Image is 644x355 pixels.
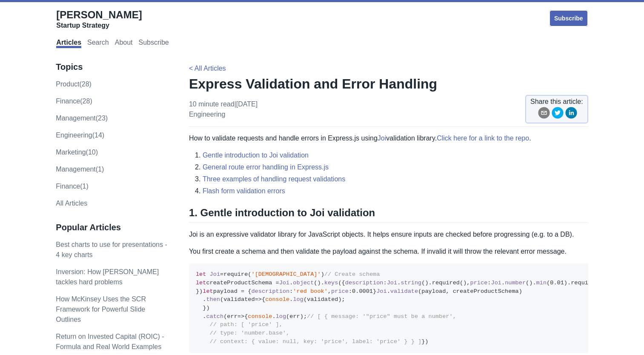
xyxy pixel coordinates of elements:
[56,200,87,207] a: All Articles
[324,280,338,286] span: keys
[210,271,220,278] span: Joi
[223,296,255,303] span: validated
[56,183,88,190] a: Finance(1)
[210,338,422,345] span: // context: { value: null, key: 'price', label: 'price' } } ]
[223,296,262,303] span: =>
[56,132,104,139] a: engineering(14)
[265,296,289,303] span: console
[87,39,109,48] a: Search
[189,206,588,223] h2: 1. Gentle introduction to Joi validation
[505,280,526,286] span: number
[189,229,588,240] p: Joi is an expressive validator library for JavaScript objects. It helps ensure inputs are checked...
[56,97,92,105] a: finance(28)
[331,288,349,295] span: price
[227,313,244,320] span: =>
[352,288,373,295] span: 0.0001
[293,280,314,286] span: object
[401,280,421,286] span: string
[538,107,550,122] button: email
[56,241,167,258] a: Best charts to use for presentations - 4 key charts
[196,280,206,286] span: let
[276,313,286,320] span: log
[324,271,380,278] span: // Create schema
[536,280,547,286] span: min
[437,135,529,142] a: Click here for a link to the repo
[307,313,456,320] span: // [ { message: '"price" must be a number',
[530,97,583,107] span: Share this article:
[189,246,588,257] p: You first create a schema and then validate the payload against the schema. If invalid it will th...
[139,39,169,48] a: Subscribe
[293,296,303,303] span: log
[56,9,142,30] a: [PERSON_NAME]Startup Strategy
[189,111,225,118] a: engineering
[56,80,92,88] a: product(28)
[552,107,564,122] button: twitter
[550,280,564,286] span: 0.01
[189,99,258,120] p: 10 minute read | [DATE]
[345,280,384,286] span: description
[56,9,142,20] span: [PERSON_NAME]
[376,288,386,295] span: Joi
[227,313,237,320] span: err
[189,65,226,72] a: < All Articles
[206,313,223,320] span: catch
[251,288,289,295] span: description
[279,280,289,286] span: Joi
[189,75,588,92] h1: Express Validation and Error Handling
[565,107,577,122] button: linkedin
[189,133,588,143] p: How to validate requests and handle errors in Express.js using validation library. .
[56,222,171,233] h3: Popular Articles
[491,280,501,286] span: Joi
[470,280,488,286] span: price
[203,152,309,159] a: Gentle introduction to Joi validation
[56,333,164,350] a: Return on Invested Capital (ROIC) - Formula and Real World Examples
[378,135,386,142] a: Joi
[115,39,133,48] a: About
[206,296,220,303] span: then
[56,21,142,30] div: Startup Strategy
[196,271,206,278] span: let
[203,288,213,295] span: let
[252,271,321,278] span: '[DEMOGRAPHIC_DATA]'
[390,288,418,295] span: validate
[56,295,146,323] a: How McKinsey Uses the SCR Framework for Powerful Slide Outlines
[56,166,104,173] a: Management(1)
[248,313,272,320] span: console
[203,163,329,171] a: General route error handling in Express.js
[196,271,606,345] code: = ( ) createProductSchema = . (). ({ : . ().required(), : . (). ( ).required() }) payload = { : ,...
[203,175,345,183] a: Three examples of handling request validations
[210,321,283,328] span: // path: [ 'price' ],
[387,280,397,286] span: Joi
[56,115,108,122] a: management(23)
[56,149,98,156] a: marketing(10)
[56,62,171,72] h3: Topics
[203,187,285,195] a: Flash form validation errors
[56,268,159,286] a: Inversion: How [PERSON_NAME] tackles hard problems
[223,271,248,278] span: require
[56,39,81,48] a: Articles
[210,330,290,336] span: // type: 'number.base',
[293,288,328,295] span: 'red book'
[549,10,588,27] a: Subscribe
